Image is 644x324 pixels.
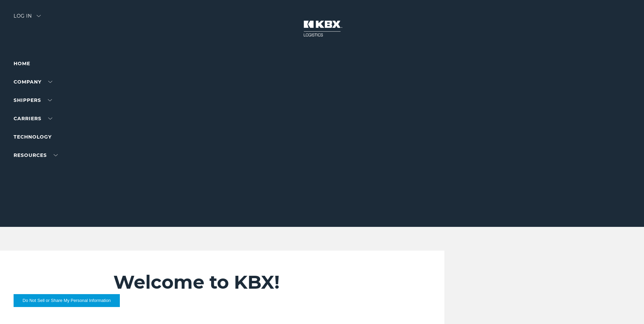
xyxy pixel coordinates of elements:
a: Company [14,79,52,85]
div: Log in [14,14,41,23]
img: arrow [37,15,41,17]
a: SHIPPERS [14,97,52,103]
a: Technology [14,134,52,140]
button: Do Not Sell or Share My Personal Information [14,294,120,307]
h2: Welcome to KBX! [113,271,403,293]
a: Carriers [14,115,52,122]
a: Home [14,60,30,67]
img: kbx logo [297,14,348,43]
a: RESOURCES [14,152,58,158]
